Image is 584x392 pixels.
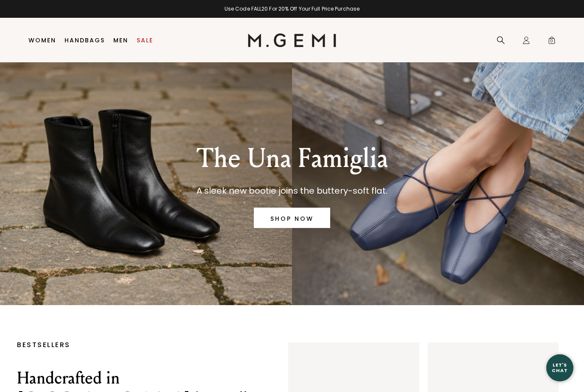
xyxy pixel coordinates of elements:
[248,33,337,47] img: M.Gemi
[254,208,330,228] a: SHOP NOW
[547,38,556,46] span: 0
[197,143,388,174] p: The Una Famiglia
[137,37,153,44] a: Sale
[28,37,56,44] a: Women
[546,362,573,373] div: Let's Chat
[65,37,105,44] a: Handbags
[197,184,388,197] p: A sleek new bootie joins the buttery-soft flat.
[113,37,128,44] a: Men
[17,342,263,348] p: BESTSELLERS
